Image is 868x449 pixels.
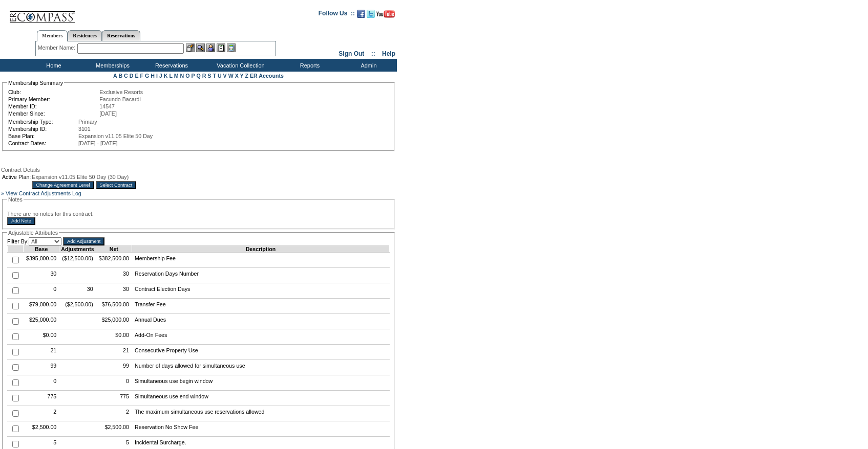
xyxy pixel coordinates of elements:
td: 30 [24,268,59,283]
a: J [159,73,162,79]
a: C [124,73,128,79]
span: Primary [78,119,97,125]
a: E [135,73,138,79]
td: Contract Dates: [8,140,77,146]
td: 0 [24,283,59,299]
td: Net [96,246,132,253]
a: S [207,73,211,79]
td: 0 [24,375,59,391]
td: $25,000.00 [24,314,59,329]
span: There are no notes for this contract. [7,211,94,217]
a: K [164,73,168,79]
a: Reservations [102,30,140,41]
a: W [228,73,234,79]
a: L [169,73,172,79]
a: Subscribe to our YouTube Channel [376,13,395,19]
img: Compass Home [9,3,75,24]
td: Membership Type: [8,119,77,125]
a: Follow us on Twitter [367,13,375,19]
td: Contract Election Days [132,283,389,299]
td: 99 [96,360,132,375]
td: Active Plan: [2,174,31,180]
td: Annual Dues [132,314,389,329]
img: View [196,43,205,52]
a: Become our fan on Facebook [357,13,365,19]
td: Reservations [141,59,200,72]
td: ($2,500.00) [59,299,96,314]
td: 21 [96,345,132,360]
a: Members [37,30,68,41]
td: Primary Member: [8,96,98,102]
input: Change Agreement Level [32,181,94,189]
td: $0.00 [96,329,132,345]
a: Help [382,50,395,57]
div: Member Name: [38,43,77,52]
a: Q [196,73,200,79]
td: Memberships [82,59,141,72]
td: Transfer Fee [132,299,389,314]
a: G [145,73,149,79]
td: The maximum simultaneous use reservations allowed [132,406,389,421]
td: ($12,500.00) [59,253,96,268]
td: Club: [8,89,98,95]
td: Member Since: [8,110,98,117]
input: Select Contract [96,181,137,189]
img: Become our fan on Facebook [357,10,365,18]
td: $25,000.00 [96,314,132,329]
td: 775 [24,391,59,406]
div: Contract Details [1,167,396,173]
a: M [174,73,179,79]
span: [DATE] - [DATE] [78,140,118,146]
td: Filter By: [7,237,61,245]
td: $79,000.00 [24,299,59,314]
td: $382,500.00 [96,253,132,268]
a: F [140,73,143,79]
td: $76,500.00 [96,299,132,314]
td: Adjustments [59,246,96,253]
td: Consecutive Property Use [132,345,389,360]
a: D [130,73,134,79]
td: 30 [96,283,132,299]
a: T [213,73,216,79]
td: 30 [96,268,132,283]
td: Simultaneous use end window [132,391,389,406]
span: :: [371,50,375,57]
td: 30 [59,283,96,299]
td: 99 [24,360,59,375]
td: Membership ID: [8,126,77,132]
a: Z [245,73,248,79]
img: Impersonate [206,43,215,52]
img: b_calculator.gif [227,43,236,52]
a: Y [240,73,244,79]
span: Expansion v11.05 Elite 50 Day (30 Day) [32,174,129,180]
span: 3101 [78,126,91,132]
td: 775 [96,391,132,406]
td: Base Plan: [8,133,77,139]
td: $2,500.00 [24,421,59,437]
legend: Membership Summary [7,80,64,86]
td: Number of days allowed for simultaneous use [132,360,389,375]
a: H [151,73,155,79]
td: Membership Fee [132,253,389,268]
a: I [156,73,158,79]
td: Vacation Collection [200,59,279,72]
td: Member ID: [8,103,98,109]
td: Admin [338,59,397,72]
span: [DATE] [99,110,117,117]
legend: Adjustable Attributes [7,230,59,236]
td: Base [24,246,59,253]
td: Add-On Fees [132,329,389,345]
a: B [118,73,122,79]
a: Residences [68,30,102,41]
img: Reservations [217,43,225,52]
a: A [113,73,117,79]
a: ER Accounts [250,73,284,79]
td: Simultaneous use begin window [132,375,389,391]
input: Add Note [7,217,35,225]
td: Home [23,59,82,72]
td: Reports [279,59,338,72]
img: Follow us on Twitter [367,10,375,18]
a: U [218,73,222,79]
td: Reservation Days Number [132,268,389,283]
a: N [180,73,184,79]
